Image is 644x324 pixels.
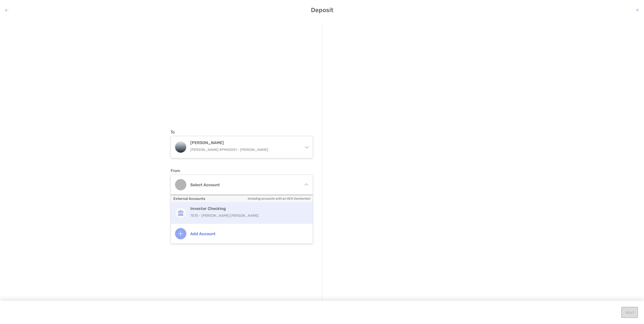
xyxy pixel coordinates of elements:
img: Roth IRA [175,142,186,153]
p: 7570 - [PERSON_NAME] [PERSON_NAME] [190,212,304,219]
p: [PERSON_NAME] 4PM05051 - [PERSON_NAME] [190,147,299,153]
p: External Accounts [171,195,313,202]
img: Investor Checking [175,207,186,219]
h4: Investor Checking [190,206,304,211]
i: Including accounts with an ACH Connection [248,196,310,202]
img: Add account [178,231,183,236]
label: From [171,168,180,173]
label: To [171,130,175,134]
h4: Select account [190,182,299,187]
h4: [PERSON_NAME] [190,140,299,145]
h4: Add account [190,231,304,236]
